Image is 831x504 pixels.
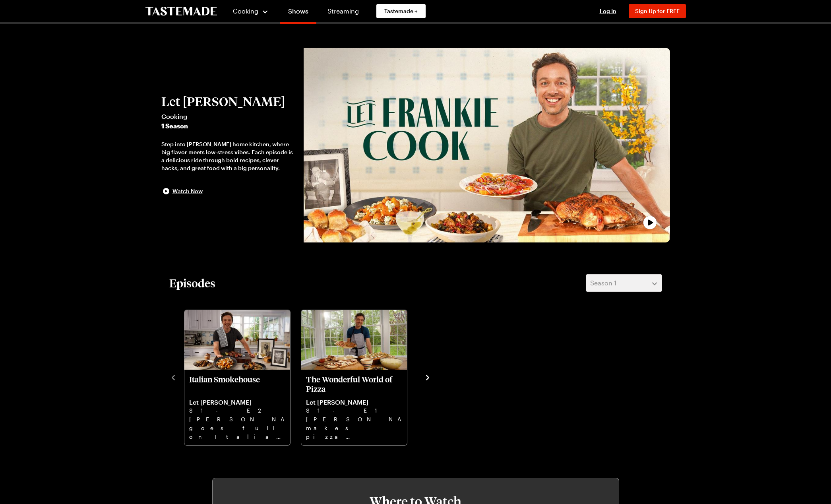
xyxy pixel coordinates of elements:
p: Let [PERSON_NAME] [189,398,285,406]
img: Let Frankie Cook [304,48,670,242]
p: S1 - E2 [189,406,285,415]
span: Tastemade + [384,7,418,15]
h2: Episodes [169,276,215,290]
div: 1 / 2 [184,308,300,446]
div: The Wonderful World of Pizza [301,310,407,445]
a: To Tastemade Home Page [145,7,217,16]
span: Sign Up for FREE [635,8,680,14]
span: Season 1 [590,278,616,288]
p: [PERSON_NAME] makes pizza magic with two doughs, from Grilled Pizza to Grandma slices to honey-dr... [306,415,402,440]
div: Step into [PERSON_NAME] home kitchen, where big flavor meets low-stress vibes. Each episode is a ... [161,140,296,172]
button: Let [PERSON_NAME]Cooking1 SeasonStep into [PERSON_NAME] home kitchen, where big flavor meets low-... [161,94,296,196]
span: Log In [600,8,616,14]
p: The Wonderful World of Pizza [306,374,402,394]
div: 2 / 2 [300,308,417,446]
h2: Let [PERSON_NAME] [161,94,296,109]
button: navigate to previous item [169,372,177,382]
button: play trailer [304,48,670,242]
a: Tastemade + [376,4,426,18]
img: Italian Smokehouse [184,310,290,370]
p: [PERSON_NAME] goes full on Italian steakhouse with Treviso salad, ice cold martinis, and Bistecca... [189,415,285,440]
img: The Wonderful World of Pizza [301,310,407,370]
button: Log In [592,7,624,15]
a: Shows [280,2,316,24]
p: Italian Smokehouse [189,374,285,394]
p: S1 - E1 [306,406,402,415]
span: Watch Now [172,187,203,195]
button: Season 1 [586,274,662,292]
button: navigate to next item [424,372,432,382]
span: Cooking [161,112,296,121]
button: Sign Up for FREE [629,4,686,18]
span: Cooking [233,7,258,15]
a: Italian Smokehouse [189,374,285,440]
a: The Wonderful World of Pizza [306,374,402,440]
button: Cooking [233,2,269,21]
div: Italian Smokehouse [184,310,290,445]
span: 1 Season [161,121,296,131]
p: Let [PERSON_NAME] [306,398,402,406]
